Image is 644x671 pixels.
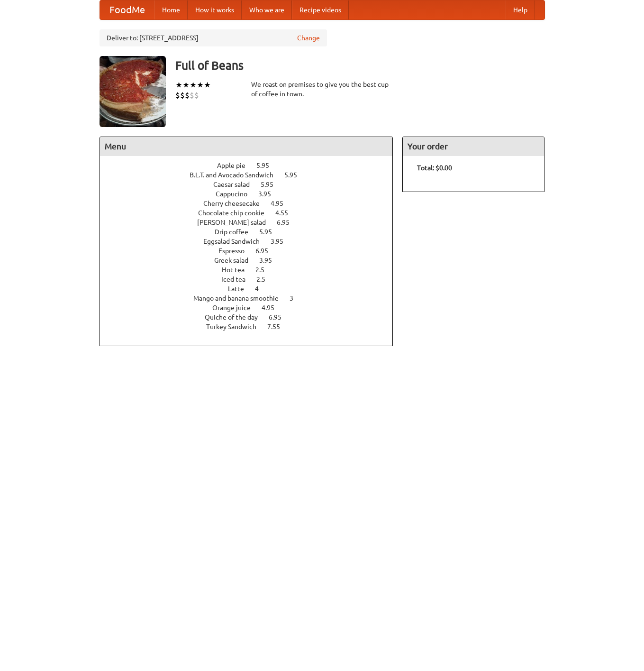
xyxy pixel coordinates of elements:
span: Eggsalad Sandwich [203,238,269,245]
h4: Your order [403,137,544,156]
li: $ [185,90,190,101]
span: 5.95 [261,181,283,188]
a: Caesar salad 5.95 [213,181,291,188]
h4: Menu [100,137,393,156]
a: Cappucino 3.95 [216,190,289,198]
span: Latte [228,285,254,293]
a: Turkey Sandwich 7.55 [206,323,298,331]
span: Drip coffee [215,228,258,236]
h3: Full of Beans [175,56,545,75]
li: ★ [182,80,190,90]
a: How it works [188,0,242,19]
a: FoodMe [100,0,154,19]
span: B.L.T. and Avocado Sandwich [190,171,283,179]
span: Cappucino [216,190,257,198]
a: Home [154,0,188,19]
a: Drip coffee 5.95 [215,228,290,236]
a: Chocolate chip cookie 4.55 [198,209,306,217]
span: Chocolate chip cookie [198,209,274,217]
span: 3.95 [258,190,281,198]
span: Quiche of the day [205,313,267,321]
span: 5.95 [256,162,279,169]
a: Apple pie 5.95 [217,162,287,169]
span: Iced tea [221,276,255,283]
span: Turkey Sandwich [206,323,266,331]
span: 3.95 [271,238,293,245]
div: Deliver to: [STREET_ADDRESS] [100,29,327,46]
span: 6.95 [255,247,278,255]
span: 4.55 [275,209,298,217]
span: Orange juice [212,304,260,312]
span: Mango and banana smoothie [193,294,288,302]
li: ★ [197,80,204,90]
a: Cherry cheesecake 4.95 [203,200,301,207]
span: 4.95 [271,200,293,207]
a: Help [506,0,535,19]
span: 5.95 [284,171,307,179]
span: Caesar salad [213,181,259,188]
a: Espresso 6.95 [218,247,286,255]
span: 6.95 [269,313,291,321]
a: Who we are [242,0,292,19]
a: Hot tea 2.5 [222,266,282,274]
span: 2.5 [255,266,274,274]
li: $ [175,90,180,101]
a: Mango and banana smoothie 3 [193,294,311,302]
span: Cherry cheesecake [203,200,269,207]
b: Total: $0.00 [417,164,452,172]
a: Change [297,33,320,43]
span: Hot tea [222,266,254,274]
li: $ [180,90,185,101]
li: $ [190,90,194,101]
span: 7.55 [267,323,290,331]
a: [PERSON_NAME] salad 6.95 [197,219,307,226]
a: Iced tea 2.5 [221,276,283,283]
a: B.L.T. and Avocado Sandwich 5.95 [190,171,315,179]
span: 2.5 [256,276,275,283]
span: 4.95 [262,304,284,312]
span: [PERSON_NAME] salad [197,219,275,226]
a: Latte 4 [228,285,276,293]
li: ★ [204,80,211,90]
span: 3 [290,294,303,302]
span: 6.95 [277,219,299,226]
li: $ [194,90,199,101]
a: Quiche of the day 6.95 [205,313,299,321]
span: 5.95 [259,228,281,236]
span: 3.95 [259,257,281,264]
a: Orange juice 4.95 [212,304,292,312]
a: Greek salad 3.95 [214,257,290,264]
span: Espresso [218,247,254,255]
li: ★ [190,80,197,90]
span: Apple pie [217,162,255,169]
li: ★ [175,80,182,90]
span: Greek salad [214,257,258,264]
span: 4 [255,285,268,293]
img: angular.jpg [100,56,166,127]
a: Recipe videos [292,0,349,19]
a: Eggsalad Sandwich 3.95 [203,238,301,245]
div: We roast on premises to give you the best cup of coffee in town. [251,80,393,99]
